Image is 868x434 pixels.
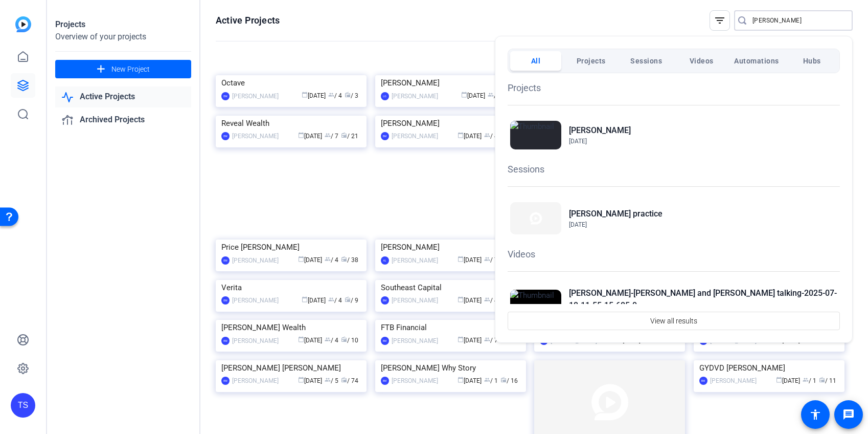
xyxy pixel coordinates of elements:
span: Videos [690,52,714,70]
h1: Videos [508,247,840,261]
img: Thumbnail [510,121,561,149]
h2: [PERSON_NAME]-[PERSON_NAME] and [PERSON_NAME] talking-2025-07-18-11-55-15-685-0 [569,287,837,312]
span: Automations [734,52,779,70]
h2: [PERSON_NAME] [569,124,631,137]
span: All [531,52,541,70]
button: View all results [508,312,840,330]
h2: [PERSON_NAME] practice [569,208,663,220]
span: Hubs [803,52,821,70]
span: Projects [577,52,606,70]
h1: Sessions [508,162,840,176]
span: [DATE] [569,221,587,228]
span: View all results [650,311,697,331]
span: Sessions [630,52,662,70]
h1: Projects [508,81,840,95]
img: Thumbnail [510,290,561,318]
span: [DATE] [569,138,587,145]
img: Thumbnail [510,202,561,234]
